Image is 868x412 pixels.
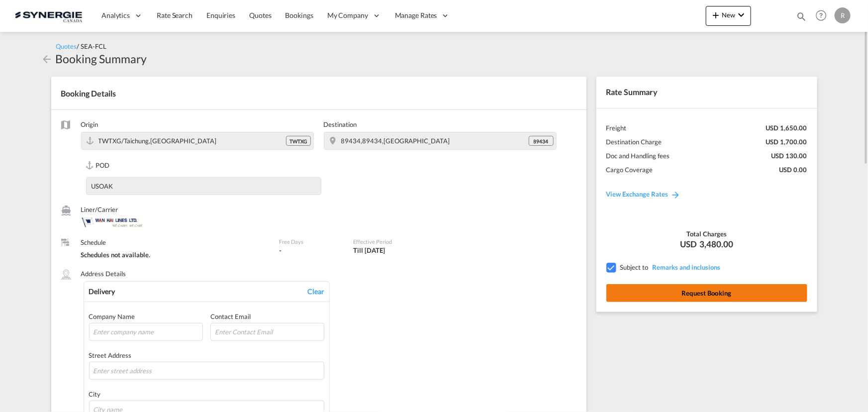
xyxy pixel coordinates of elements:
div: USOAK [87,182,113,191]
div: R [835,7,851,23]
span: New [710,11,747,19]
md-icon: icon-magnify [796,11,807,22]
span: Quotes [249,11,271,19]
span: Help [813,7,830,24]
span: My Company [327,10,368,20]
div: Delivery [89,287,115,297]
div: USD [606,238,807,250]
label: Liner/Carrier [81,205,269,214]
input: Enter Contact Email [210,323,324,341]
div: USD 1,700.00 [766,137,807,146]
span: Rate Search [157,11,193,19]
span: Quotes [56,42,77,50]
span: 89434,89434,United States [341,137,450,145]
input: Enter street address [89,362,325,380]
div: Destination Charge [606,137,662,146]
input: Enter company name [89,323,203,341]
md-icon: icon-arrow-right [671,190,681,200]
div: USD 1,650.00 [766,123,807,132]
span: Booking Details [61,89,116,98]
span: Analytics [101,10,130,20]
md-icon: icon-arrow-left [41,53,53,65]
label: Free Days [279,238,343,245]
label: Destination [324,120,557,129]
div: Cargo Coverage [606,165,653,174]
img: 1f56c880d42311ef80fc7dca854c8e59.png [15,4,82,27]
div: USD 130.00 [772,151,807,160]
span: Bookings [286,11,313,19]
md-icon: icon-plus 400-fg [710,9,722,21]
div: Contact Email [210,312,324,321]
img: Wan Hai [81,217,143,228]
md-icon: icon-chevron-down [735,9,747,21]
div: Street Address [89,351,325,360]
span: Manage Rates [395,10,437,20]
span: / SEA-FCL [77,42,107,50]
div: Company Name [89,312,203,321]
label: POD [86,161,321,171]
div: Help [813,7,835,25]
div: Freight [606,123,627,132]
span: Subject to [620,263,649,271]
button: Request Booking [606,284,807,302]
div: icon-magnify [796,11,807,26]
div: City [89,390,325,399]
div: icon-arrow-left [41,51,56,67]
div: - [279,246,282,255]
span: REMARKSINCLUSIONS [650,263,721,271]
div: USD 0.00 [779,165,807,174]
div: Schedules not available. [81,250,269,259]
div: Till 14 Oct 2025 [353,246,385,255]
div: TWTXG [286,136,311,146]
span: Enquiries [206,11,235,19]
label: Schedule [81,238,269,247]
label: Effective Period [353,238,442,245]
div: Total Charges [606,229,807,238]
md-icon: /assets/icons/custom/liner-aaa8ad.svg [61,206,71,215]
div: Wan Hai [81,217,269,228]
div: Clear [307,287,324,297]
span: TWTXG/Taichung,Asia Pacific [98,137,217,145]
div: Booking Summary [56,51,147,67]
div: Doc and Handling fees [606,151,670,160]
div: Rate Summary [596,77,817,107]
button: icon-plus 400-fgNewicon-chevron-down [706,6,751,26]
span: 89434 [534,138,549,145]
label: Origin [81,120,314,129]
a: View Exchange Rates [596,180,691,208]
label: Address Details [81,269,126,278]
span: 3,480.00 [699,238,733,250]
